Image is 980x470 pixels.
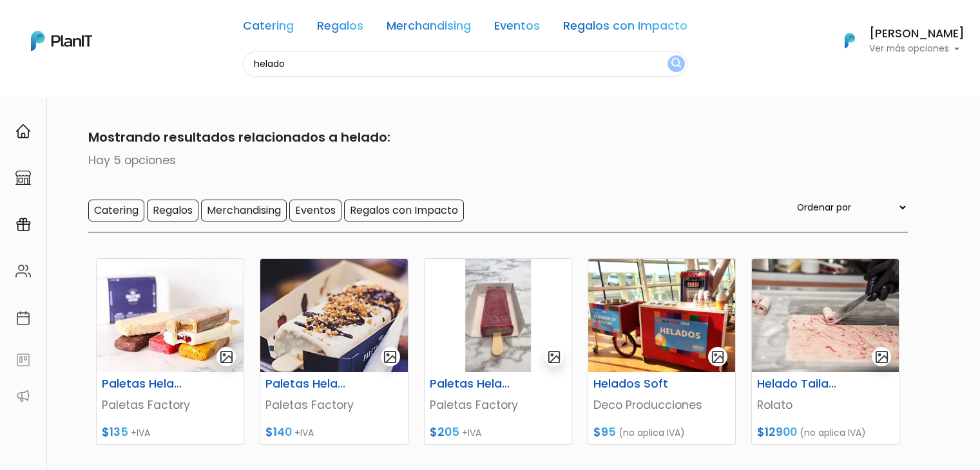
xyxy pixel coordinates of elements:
img: thumb_Deco_helados.png [588,259,735,372]
h6: Paletas Heladas personalizadas [422,377,524,391]
img: PlanIt Logo [836,26,864,55]
a: gallery-light Paletas Heladas Simple Paletas Factory $135 +IVA [96,258,244,445]
a: Merchandising [387,21,471,36]
p: Deco Producciones [593,397,730,413]
a: Catering [243,21,294,36]
h6: Helados Soft [586,377,687,391]
a: gallery-light Helado Tailandés Rolato $12900 (no aplica IVA) [751,258,899,445]
span: $95 [593,424,616,440]
img: thumb_WhatsApp_Image_2023-01-24_at_17.20.26.jpeg [752,259,899,372]
input: Regalos [147,200,198,221]
img: marketplace-4ceaa7011d94191e9ded77b95e3339b90024bf715f7c57f8cf31f2d8c509eaba.svg [15,170,31,185]
h6: Helado Tailandés [749,377,851,391]
img: people-662611757002400ad9ed0e3c099ab2801c6687ba6c219adb57efc949bc21e19d.svg [15,263,31,279]
span: $140 [265,424,292,440]
input: Catering [88,200,144,221]
span: +IVA [131,426,150,439]
span: (no aplica IVA) [800,426,866,439]
p: Paletas Factory [265,397,402,413]
span: $205 [430,424,459,440]
img: calendar-87d922413cdce8b2cf7b7f5f62616a5cf9e4887200fb71536465627b3292af00.svg [15,310,31,326]
span: (no aplica IVA) [619,426,685,439]
input: Regalos con Impacto [344,200,464,221]
h6: Paletas Heladas Simple [94,377,196,391]
img: gallery-light [383,350,398,364]
img: home-e721727adea9d79c4d83392d1f703f7f8bce08238fde08b1acbfd93340b81755.svg [15,124,31,139]
span: $135 [102,424,128,440]
p: Ver más opciones [869,44,965,53]
p: Hay 5 opciones [73,152,908,169]
img: search_button-432b6d5273f82d61273b3651a40e1bd1b912527efae98b1b7a1b2c0702e16a8d.svg [671,58,681,70]
img: gallery-light [547,350,562,364]
a: Regalos con Impacto [563,21,687,36]
a: gallery-light Paletas Heladas personalizadas Paletas Factory $205 +IVA [424,258,572,445]
img: thumb_Dise%C3%B1o_sin_t%C3%ADtulo_-_2024-11-28T154437.148.png [425,259,572,372]
img: partners-52edf745621dab592f3b2c58e3bca9d71375a7ef29c3b500c9f145b62cc070d4.svg [15,388,31,404]
button: PlanIt Logo [PERSON_NAME] Ver más opciones [828,24,965,57]
img: campaigns-02234683943229c281be62815700db0a1741e53638e28bf9629b52c665b00959.svg [15,217,31,232]
input: Buscá regalos, desayunos, y más [243,52,687,77]
a: gallery-light Helados Soft Deco Producciones $95 (no aplica IVA) [588,258,736,445]
img: gallery-light [874,350,889,364]
p: Mostrando resultados relacionados a helado: [73,127,908,147]
a: gallery-light Paletas Heladas con Topping Paletas Factory $140 +IVA [260,258,408,445]
input: Merchandising [201,200,287,221]
img: thumb_WhatsApp_Image_2021-10-12_at_12.53.59_PM.jpeg [97,259,244,372]
p: Paletas Factory [430,397,566,413]
img: thumb_portada_paletas.jpeg [260,259,407,372]
span: +IVA [462,426,481,439]
input: Eventos [289,200,341,221]
p: Paletas Factory [102,397,238,413]
h6: [PERSON_NAME] [869,28,965,40]
a: Eventos [494,21,540,36]
span: $12900 [757,424,797,440]
a: Regalos [317,21,363,36]
img: PlanIt Logo [31,31,92,51]
img: gallery-light [711,350,725,364]
span: +IVA [294,426,314,439]
img: feedback-78b5a0c8f98aac82b08bfc38622c3050aee476f2c9584af64705fc4e61158814.svg [15,352,31,368]
h6: Paletas Heladas con Topping [258,377,360,391]
p: Rolato [757,397,894,413]
img: gallery-light [219,350,234,364]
